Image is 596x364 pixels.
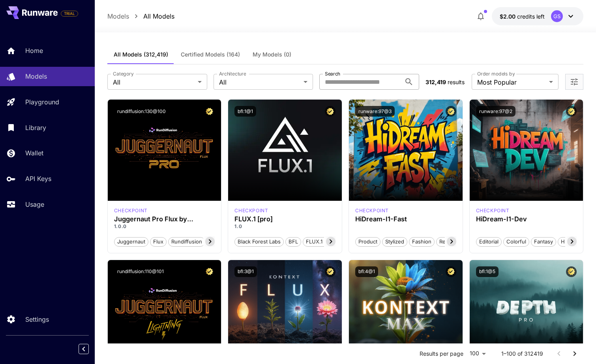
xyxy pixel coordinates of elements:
[501,350,543,358] p: 1–100 of 312419
[107,11,174,21] nav: breadcrumb
[504,238,529,246] span: Colorful
[303,236,339,247] button: FLUX.1 [pro]
[425,79,446,85] span: 312,419
[114,106,169,117] button: rundiffusion:130@100
[557,326,596,364] iframe: Chat Widget
[25,200,44,209] p: Usage
[355,207,389,214] p: checkpoint
[219,70,246,77] label: Architecture
[356,238,380,246] span: Product
[234,223,335,230] p: 1.0
[234,236,284,247] button: Black Forest Labs
[503,236,529,247] button: Colorful
[355,106,395,117] button: runware:97@3
[61,9,78,18] span: Add your payment card to enable full platform functionality.
[61,11,78,17] span: TRIAL
[517,13,545,20] span: credits left
[476,236,502,247] button: Editorial
[113,77,195,87] span: All
[382,236,407,247] button: Stylized
[204,106,215,117] button: Certified Model – Vetted for best performance and includes a commercial license.
[409,236,435,247] button: Fashion
[476,238,501,246] span: Editorial
[150,238,166,246] span: flux
[235,238,283,246] span: Black Forest Labs
[143,11,174,21] a: All Models
[446,106,456,117] button: Certified Model – Vetted for best performance and includes a commercial license.
[551,10,563,22] div: GS
[325,266,335,277] button: Certified Model – Vetted for best performance and includes a commercial license.
[436,236,462,247] button: Realistic
[531,236,556,247] button: Fantasy
[467,348,489,359] div: 100
[25,46,43,55] p: Home
[448,79,465,85] span: results
[234,207,268,214] div: fluxpro
[355,266,378,277] button: bfl:4@1
[558,236,590,247] button: High Detail
[234,106,256,117] button: bfl:1@1
[114,207,148,214] div: FLUX.1 D
[500,13,517,20] span: $2.00
[219,77,301,87] span: All
[150,236,167,247] button: flux
[113,70,134,77] label: Category
[84,342,95,356] div: Collapse sidebar
[25,72,47,81] p: Models
[25,174,51,183] p: API Keys
[285,236,301,247] button: BFL
[234,266,257,277] button: bfl:3@1
[476,266,499,277] button: bfl:1@5
[168,236,205,247] button: rundiffusion
[492,7,583,25] button: $2.00GS
[107,11,129,21] a: Models
[476,207,510,214] div: HiDream Dev
[204,266,215,277] button: Certified Model – Vetted for best performance and includes a commercial license.
[409,238,434,246] span: Fashion
[477,70,515,77] label: Order models by
[566,106,577,117] button: Certified Model – Vetted for best performance and includes a commercial license.
[437,238,462,246] span: Realistic
[355,215,456,223] h3: HiDream-I1-Fast
[25,123,46,132] p: Library
[234,207,268,214] p: checkpoint
[114,223,215,230] p: 1.0.0
[355,207,389,214] div: HiDream Fast
[477,77,546,87] span: Most Popular
[500,12,545,21] div: $2.00
[234,215,335,223] h3: FLUX.1 [pro]
[114,215,215,223] h3: Juggernaut Pro Flux by RunDiffusion
[114,236,148,247] button: juggernaut
[169,238,205,246] span: rundiffusion
[114,238,148,246] span: juggernaut
[446,266,456,277] button: Certified Model – Vetted for best performance and includes a commercial license.
[181,51,240,58] span: Certified Models (164)
[382,238,407,246] span: Stylized
[114,266,167,277] button: rundiffusion:110@101
[420,350,463,358] p: Results per page
[476,215,577,223] h3: HiDream-I1-Dev
[25,315,49,324] p: Settings
[325,70,340,77] label: Search
[570,77,579,87] button: Open more filters
[557,326,596,364] div: Chatt-widget
[531,238,556,246] span: Fantasy
[566,266,577,277] button: Certified Model – Vetted for best performance and includes a commercial license.
[325,106,335,117] button: Certified Model – Vetted for best performance and includes a commercial license.
[253,51,291,58] span: My Models (0)
[114,207,148,214] p: checkpoint
[79,344,89,354] button: Collapse sidebar
[25,97,59,107] p: Playground
[303,238,339,246] span: FLUX.1 [pro]
[476,207,510,214] p: checkpoint
[25,148,43,158] p: Wallet
[114,51,168,58] span: All Models (312,419)
[355,236,380,247] button: Product
[476,106,515,117] button: runware:97@2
